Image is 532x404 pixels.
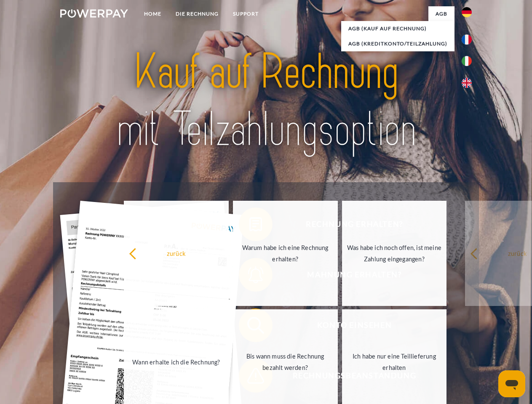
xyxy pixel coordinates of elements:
img: title-powerpay_de.svg [80,40,452,161]
img: it [462,56,472,66]
a: DIE RECHNUNG [168,6,226,21]
a: SUPPORT [226,6,266,21]
div: Ich habe nur eine Teillieferung erhalten [347,351,442,373]
div: Warum habe ich eine Rechnung erhalten? [238,242,333,265]
div: Wann erhalte ich die Rechnung? [129,356,224,367]
div: Bis wann muss die Rechnung bezahlt werden? [238,351,333,373]
a: AGB (Kauf auf Rechnung) [341,21,454,36]
iframe: Schaltfläche zum Öffnen des Messaging-Fensters [498,370,525,397]
img: fr [462,35,472,45]
div: Was habe ich noch offen, ist meine Zahlung eingegangen? [347,242,442,265]
div: zurück [129,247,224,259]
a: AGB (Kreditkonto/Teilzahlung) [341,36,454,51]
img: logo-powerpay-white.svg [60,9,128,18]
a: Was habe ich noch offen, ist meine Zahlung eingegangen? [342,201,447,306]
img: de [462,7,472,17]
img: en [462,78,472,88]
a: Home [137,6,168,21]
a: agb [428,6,454,21]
